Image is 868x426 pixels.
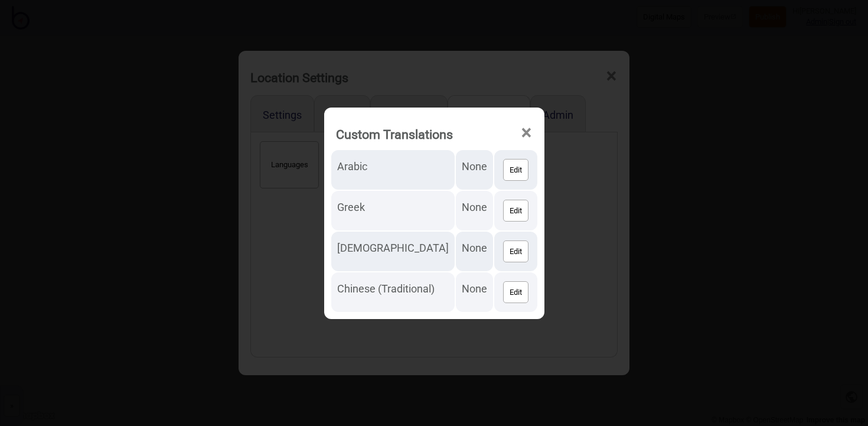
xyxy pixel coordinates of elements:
[456,232,493,271] td: None
[503,200,528,222] button: Edit
[331,272,455,312] td: Chinese (Traditional)
[520,113,533,152] span: ×
[331,232,455,271] td: [DEMOGRAPHIC_DATA]
[336,122,453,147] div: Custom Translations
[331,191,455,230] td: Greek
[456,191,493,230] td: None
[503,240,528,262] button: Edit
[503,281,528,303] button: Edit
[456,150,493,190] td: None
[456,272,493,312] td: None
[331,150,455,190] td: Arabic
[503,159,528,181] button: Edit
